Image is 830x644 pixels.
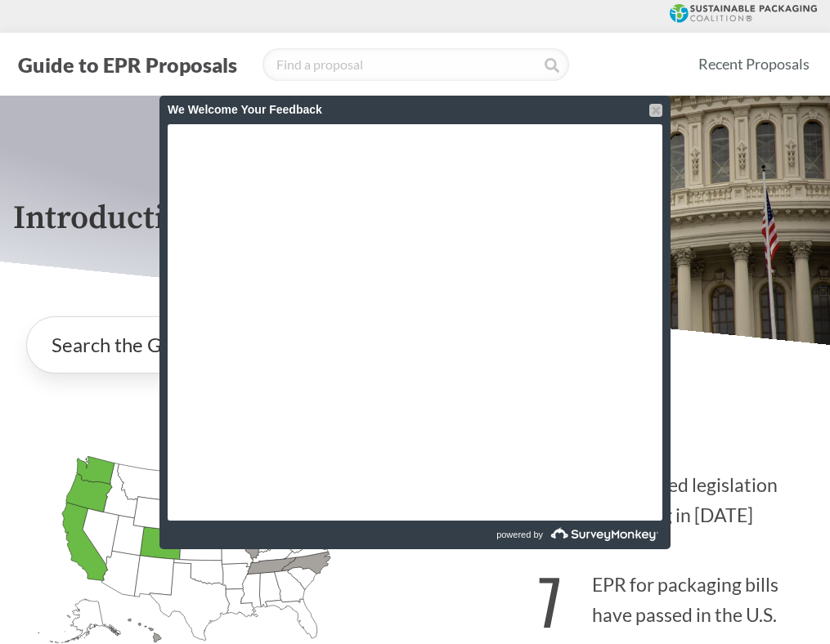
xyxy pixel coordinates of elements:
span: powered by [496,521,543,549]
a: Search the Guide [26,316,224,373]
input: Find a proposal [262,48,569,81]
div: We Welcome Your Feedback [168,96,662,124]
a: powered by [417,521,662,549]
p: Introduction to the Guide for EPR Proposals [13,200,817,237]
button: Guide to EPR Proposals [13,51,242,78]
a: Recent Proposals [691,46,817,83]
